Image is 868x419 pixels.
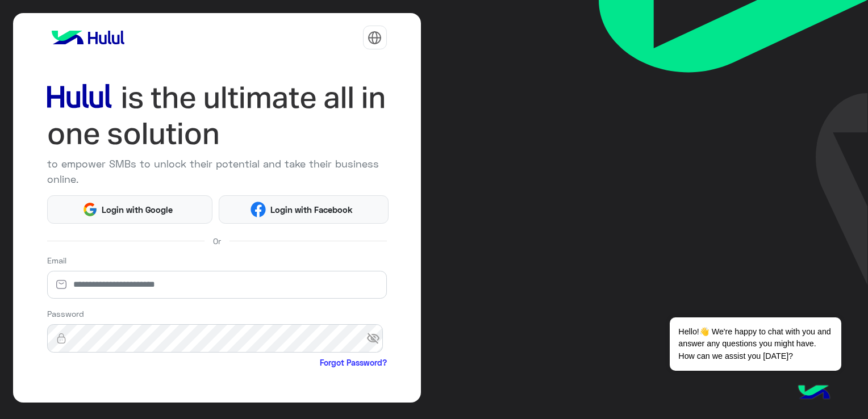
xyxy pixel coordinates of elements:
button: Login with Google [47,195,213,224]
img: tab [368,31,382,45]
span: Login with Facebook [266,203,357,216]
label: Email [47,254,66,266]
img: Facebook [251,202,266,217]
img: hululLoginTitle_EN.svg [47,79,387,152]
button: Login with Facebook [219,195,389,224]
img: email [47,279,76,290]
img: lock [47,333,76,344]
p: to empower SMBs to unlock their potential and take their business online. [47,156,387,187]
img: Google [82,202,98,217]
label: Password [47,308,84,320]
img: logo [47,26,129,49]
span: Hello!👋 We're happy to chat with you and answer any questions you might have. How can we assist y... [670,317,841,371]
span: visibility_off [366,328,387,349]
span: Login with Google [98,203,177,216]
img: hulul-logo.png [794,374,834,413]
iframe: reCAPTCHA [47,371,220,415]
span: Or [213,235,221,247]
a: Forgot Password? [320,357,387,368]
